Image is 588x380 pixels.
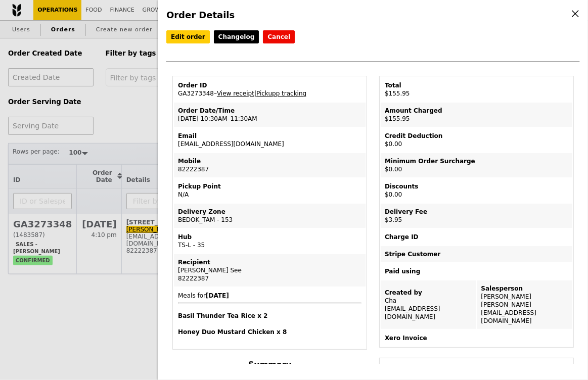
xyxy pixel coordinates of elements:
div: 82222387 [178,274,361,282]
div: [PERSON_NAME] See [178,266,361,274]
div: Salesperson [481,284,569,293]
h4: Basil Thunder Tea Rice x 2 [178,312,361,320]
div: Created by [385,289,472,297]
td: 82222387 [174,153,366,177]
a: Pickupp tracking [256,90,306,97]
div: Order ID [178,81,361,89]
div: Credit Deduction [385,132,568,140]
span: Meals for [178,292,361,336]
span: Order Details [166,10,235,20]
div: Hub [178,233,361,241]
td: $0.00 [381,128,572,152]
span: | [254,90,306,97]
td: BEDOK_TAM - 153 [174,204,366,228]
td: [EMAIL_ADDRESS][DOMAIN_NAME] [174,128,366,152]
div: Discounts [385,182,568,191]
button: Cancel [263,30,295,43]
td: Cha [EMAIL_ADDRESS][DOMAIN_NAME] [381,280,476,329]
div: Mobile [178,157,361,165]
h4: Summary [172,360,367,369]
div: Paid using [385,267,568,275]
td: $0.00 [381,153,572,177]
b: [DATE] [206,292,229,299]
a: View receipt [217,90,254,97]
td: $0.00 [381,178,572,203]
div: Pickup Point [178,182,361,191]
div: Order Database ID [385,363,568,371]
div: Charge ID [385,233,568,241]
div: Delivery Zone [178,208,361,216]
td: [DATE] 10:30AM–11:30AM [174,103,366,127]
td: $155.95 [381,77,572,102]
div: Order Date/Time [178,107,361,115]
div: Minimum Order Surcharge [385,157,568,165]
div: Recipient [178,258,361,266]
div: Xero Invoice [385,334,568,342]
span: – [214,90,217,97]
td: $155.95 [381,103,572,127]
div: Delivery Fee [385,208,568,216]
td: $3.95 [381,204,572,228]
td: [PERSON_NAME] [PERSON_NAME][EMAIL_ADDRESS][DOMAIN_NAME] [477,280,573,329]
h4: Honey Duo Mustard Chicken x 8 [178,328,361,336]
td: TS-L - 35 [174,229,366,253]
td: N/A [174,178,366,203]
div: Stripe Customer [385,250,568,258]
td: GA3273348 [174,77,366,102]
a: Edit order [166,30,210,43]
div: Total [385,81,568,89]
div: Amount Charged [385,107,568,115]
div: Email [178,132,361,140]
a: Changelog [214,30,259,43]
